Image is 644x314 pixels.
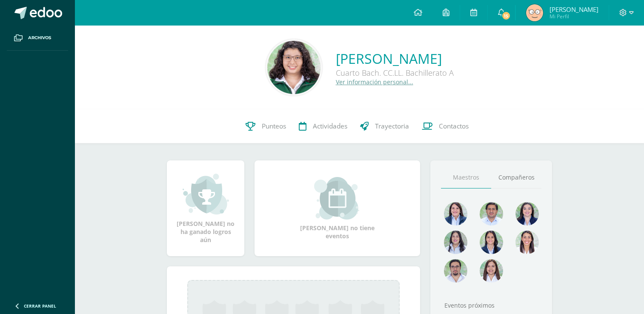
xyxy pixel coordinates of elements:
[480,259,503,283] img: 1be4a43e63524e8157c558615cd4c825.png
[501,11,511,20] span: 15
[24,303,56,309] span: Cerrar panel
[267,41,321,94] img: 744478a91f38be23dea286cdaec2d080.png
[7,26,68,51] a: Archivos
[175,173,236,244] div: [PERSON_NAME] no ha ganado logros aún
[480,231,503,254] img: d4e0c534ae446c0d00535d3bb96704e9.png
[415,109,475,143] a: Contactos
[491,167,541,188] a: Compañeros
[28,34,51,41] span: Archivos
[336,68,454,78] div: Cuarto Bach. CC.LL. Bachillerato A
[441,167,491,188] a: Maestros
[550,5,598,14] span: [PERSON_NAME]
[336,78,413,86] a: Ver información personal...
[354,109,415,143] a: Trayectoria
[239,109,292,143] a: Punteos
[183,173,229,215] img: achievement_small.png
[336,49,454,68] a: [PERSON_NAME]
[262,122,286,131] span: Punteos
[439,122,469,131] span: Contactos
[295,177,380,240] div: [PERSON_NAME] no tiene eventos
[313,122,347,131] span: Actividades
[480,202,503,226] img: 1e7bfa517bf798cc96a9d855bf172288.png
[515,202,539,226] img: 468d0cd9ecfcbce804e3ccd48d13f1ad.png
[444,259,467,283] img: d7e1be39c7a5a7a89cfb5608a6c66141.png
[441,301,541,309] div: Eventos próximos
[444,231,467,254] img: 1934cc27df4ca65fd091d7882280e9dd.png
[375,122,409,131] span: Trayectoria
[314,177,361,220] img: event_small.png
[292,109,354,143] a: Actividades
[550,13,598,20] span: Mi Perfil
[515,231,539,254] img: 38d188cc98c34aa903096de2d1c9671e.png
[526,4,543,21] img: e8f35826510c7e9edea8f34d143d1a33.png
[444,202,467,226] img: 4477f7ca9110c21fc6bc39c35d56baaa.png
